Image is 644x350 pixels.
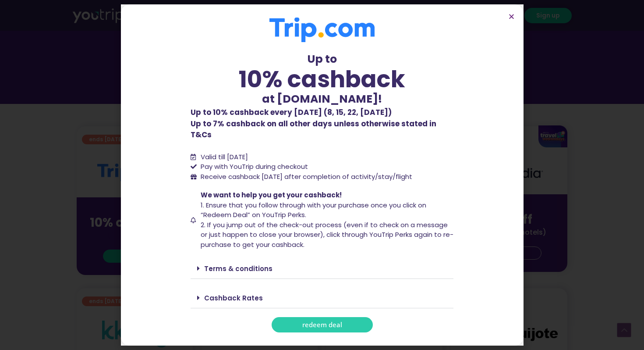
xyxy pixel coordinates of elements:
[201,190,342,200] span: We want to help you get your cashback!
[198,162,308,172] span: Pay with YouTrip during checkout
[508,13,515,20] a: Close
[191,107,453,141] p: Up to 7% cashback on all other days unless otherwise stated in T&Cs
[191,288,453,308] div: Cashback Rates
[302,321,342,328] span: redeem deal
[191,258,453,279] div: Terms & conditions
[201,152,248,161] span: Valid till [DATE]
[204,264,272,273] a: Terms & conditions
[272,317,373,332] a: redeem deal
[191,68,453,91] div: 10% cashback
[201,220,453,249] span: 2. If you jump out of the check-out process (even if to check on a message or just happen to clos...
[201,200,426,220] span: 1. Ensure that you follow through with your purchase once you click on “Redeem Deal” on YouTrip P...
[191,51,453,107] div: Up to at [DOMAIN_NAME]!
[191,107,392,118] b: Up to 10% cashback every [DATE] (8, 15, 22, [DATE])
[201,172,412,181] span: Receive cashback [DATE] after completion of activity/stay/flight
[204,293,263,303] a: Cashback Rates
